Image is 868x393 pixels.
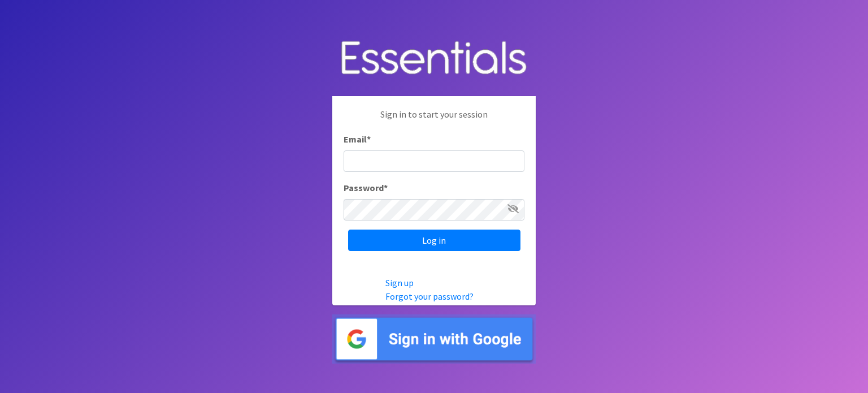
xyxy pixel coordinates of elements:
[367,133,371,145] abbr: required
[332,29,536,88] img: Human Essentials
[384,182,388,193] abbr: required
[385,277,414,288] a: Sign up
[344,107,524,132] p: Sign in to start your session
[385,291,474,302] a: Forgot your password?
[332,314,536,364] img: Sign in with Google
[344,132,371,146] label: Email
[348,230,520,251] input: Log in
[344,181,388,195] label: Password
